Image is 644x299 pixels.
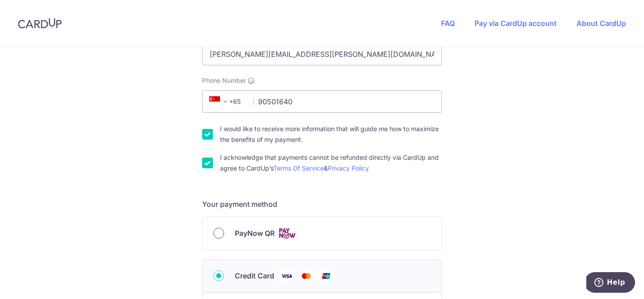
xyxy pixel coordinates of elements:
[207,96,247,107] span: +65
[220,124,442,145] label: I would like to receive more information that will guide me how to maximize the benefits of my pa...
[576,19,626,28] a: About CardUp
[278,270,296,282] img: Visa
[278,228,296,239] img: Cards logo
[213,228,431,239] div: PayNow QR Cards logo
[273,164,324,172] a: Terms Of Service
[18,18,62,29] img: CardUp
[202,43,442,65] input: Email address
[328,164,369,172] a: Privacy Policy
[441,19,455,28] a: FAQ
[475,19,557,28] a: Pay via CardUp account
[213,270,431,282] div: Credit Card Visa Mastercard Union Pay
[235,270,274,281] span: Credit Card
[317,270,335,282] img: Union Pay
[209,96,231,107] span: +65
[586,272,635,295] iframe: Opens a widget where you can find more information
[235,228,275,239] span: PayNow QR
[297,270,315,282] img: Mastercard
[202,76,246,85] span: Phone Number
[220,152,442,174] label: I acknowledge that payments cannot be refunded directly via CardUp and agree to CardUp’s &
[202,199,442,209] h5: Your payment method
